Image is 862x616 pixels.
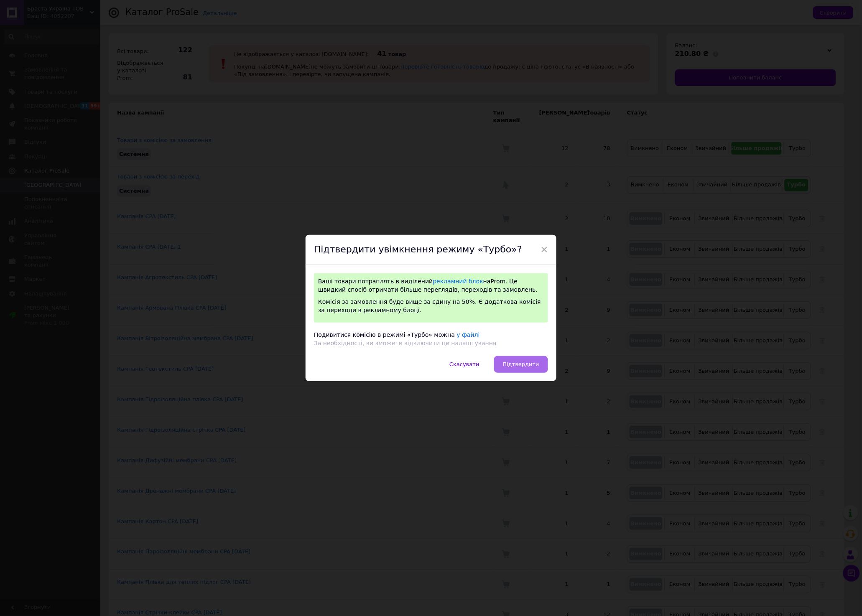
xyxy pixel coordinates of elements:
span: Скасувати [449,361,479,367]
button: Підтвердити [494,356,548,373]
span: За необхідності, ви зможете відключити це налаштування [314,340,497,346]
a: рекламний блок [433,278,483,285]
div: Підтвердити увімкнення режиму «Турбо»? [306,235,556,265]
span: × [541,242,548,257]
a: у файлі [457,331,480,338]
span: Ваші товари потраплять в виділений на Prom . Це швидкий спосіб отримати більше переглядів, перехо... [318,278,538,293]
div: Комісія за замовлення буде вище за єдину на 50%. Є додаткова комісія за переходи в рекламному блоці. [318,298,544,314]
span: Подивитися комісію в режимі «Турбо» можна [314,331,455,338]
span: Підтвердити [503,361,539,367]
button: Скасувати [441,356,488,373]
